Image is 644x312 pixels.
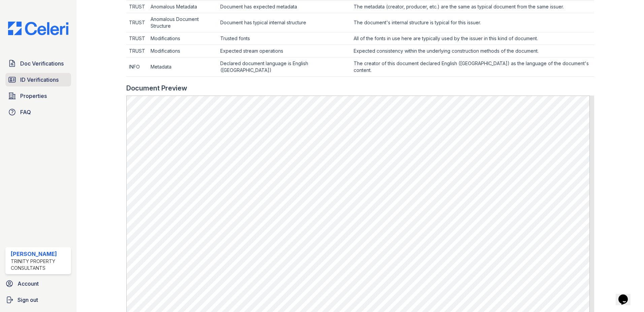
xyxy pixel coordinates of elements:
[218,1,351,13] td: Document has expected metadata
[351,45,594,57] td: Expected consistency within the underlying construction methods of the document.
[351,57,594,77] td: The creator of this document declared English ([GEOGRAPHIC_DATA]) as the language of the document...
[148,57,218,77] td: Metadata
[148,13,218,32] td: Anomalous Document Structure
[148,1,218,13] td: Anomalous Metadata
[126,57,148,77] td: INFO
[148,32,218,45] td: Modifications
[3,277,74,290] a: Account
[5,73,71,86] a: ID Verifications
[351,13,594,32] td: The document's internal structure is typical for this issuer.
[148,45,218,57] td: Modifications
[11,250,68,258] div: [PERSON_NAME]
[3,293,74,307] a: Sign out
[20,92,47,100] span: Properties
[351,32,594,45] td: All of the fonts in use here are typically used by the issuer in this kind of document.
[218,32,351,45] td: Trusted fonts
[20,108,31,116] span: FAQ
[351,1,594,13] td: The metadata (creator, producer, etc.) are the same as typical document from the same issuer.
[5,105,71,119] a: FAQ
[20,76,59,84] span: ID Verifications
[126,32,148,45] td: TRUST
[126,45,148,57] td: TRUST
[18,296,38,304] span: Sign out
[616,285,637,305] iframe: chat widget
[126,13,148,32] td: TRUST
[18,280,39,288] span: Account
[218,13,351,32] td: Document has typical internal structure
[3,22,74,35] img: CE_Logo_Blue-a8612792a0a2168367f1c8372b55b34899dd931a85d93a1a3d3e32e68fde9ad4.png
[20,59,64,68] span: Doc Verifications
[218,57,351,77] td: Declared document language is English ([GEOGRAPHIC_DATA])
[11,258,68,271] div: Trinity Property Consultants
[218,45,351,57] td: Expected stream operations
[126,83,187,93] div: Document Preview
[5,89,71,103] a: Properties
[5,57,71,70] a: Doc Verifications
[126,1,148,13] td: TRUST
